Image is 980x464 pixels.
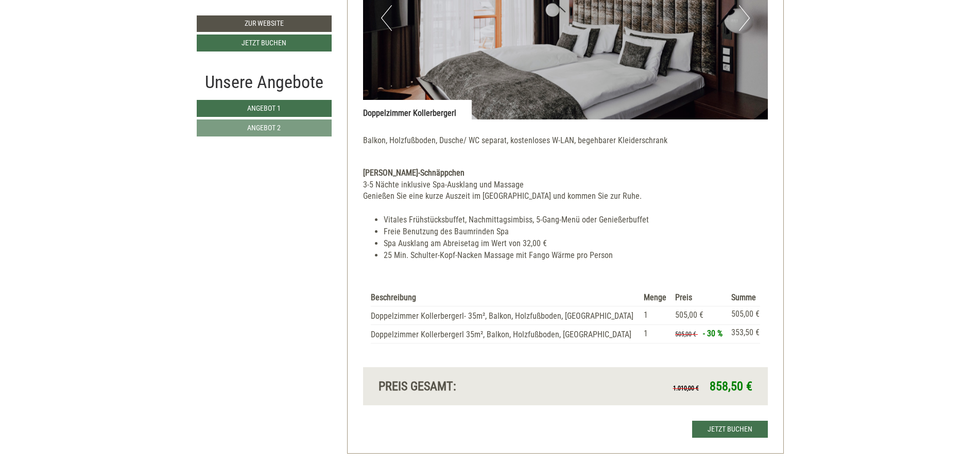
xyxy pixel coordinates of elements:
span: Angebot 1 [247,104,281,112]
a: Jetzt buchen [692,421,768,438]
button: Previous [381,5,392,31]
span: 505,00 € [675,310,703,320]
li: Spa Ausklang am Abreisetag im Wert von 32,00 € [384,238,768,250]
li: Freie Benutzung des Baumrinden Spa [384,226,768,238]
th: Menge [640,290,671,306]
div: Preis gesamt: [371,377,565,395]
td: 1 [640,325,671,343]
td: 505,00 € [727,306,760,325]
span: - 30 % [703,329,723,338]
div: 3-5 Nächte inklusive Spa-Ausklang und Massage Genießen Sie eine kurze Auszeit im [GEOGRAPHIC_DATA... [363,179,768,203]
td: Doppelzimmer Kollerbergerl 35m², Balkon, Holzfußboden, [GEOGRAPHIC_DATA] [371,325,640,343]
th: Beschreibung [371,290,640,306]
span: Angebot 2 [247,124,281,132]
th: Preis [671,290,727,306]
button: Next [739,5,750,31]
div: Doppelzimmer Kollerbergerl [363,100,472,119]
p: Balkon, Holzfußboden, Dusche/ WC separat, kostenloses W-LAN, begehbarer Kleiderschrank [363,135,768,147]
span: 505,00 € [675,331,696,338]
li: Vitales Frühstücksbuffet, Nachmittagsimbiss, 5-Gang-Menü oder Genießerbuffet [384,214,768,226]
div: Unsere Angebote [197,70,332,95]
td: 1 [640,306,671,325]
a: Zur Website [197,15,332,32]
span: 858,50 € [710,379,752,393]
a: Jetzt buchen [197,35,332,51]
span: 1.010,00 € [673,385,699,392]
td: 353,50 € [727,325,760,343]
div: [PERSON_NAME]-Schnäppchen [363,167,768,179]
th: Summe [727,290,760,306]
td: Doppelzimmer Kollerbergerl- 35m², Balkon, Holzfußboden, [GEOGRAPHIC_DATA] [371,306,640,325]
li: 25 Min. Schulter-Kopf-Nacken Massage mit Fango Wärme pro Person [384,250,768,262]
